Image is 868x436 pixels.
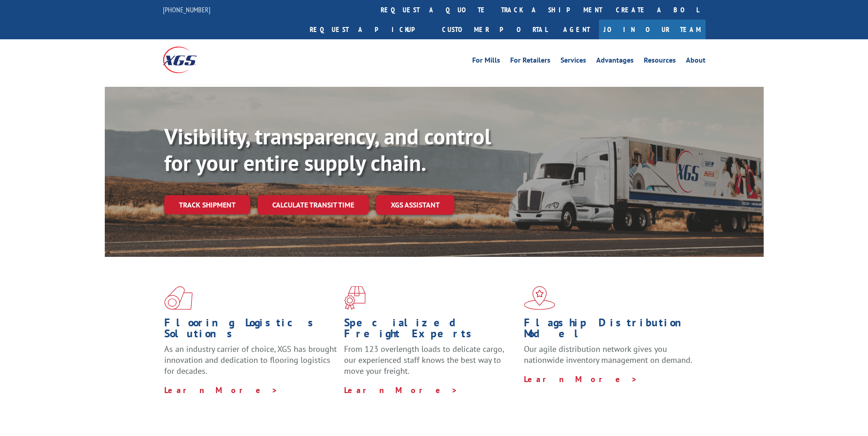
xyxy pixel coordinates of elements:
a: Learn More > [164,385,278,395]
span: As an industry carrier of choice, XGS has brought innovation and dedication to flooring logistics... [164,344,337,376]
a: [PHONE_NUMBER] [163,5,210,14]
span: Our agile distribution network gives you nationwide inventory management on demand. [524,344,692,365]
a: Track shipment [164,195,250,214]
h1: Specialized Freight Experts [344,317,517,344]
h1: Flagship Distribution Model [524,317,697,344]
a: Calculate transit time [258,195,369,215]
a: For Retailers [510,57,550,67]
a: Agent [554,20,599,39]
h1: Flooring Logistics Solutions [164,317,337,344]
img: xgs-icon-total-supply-chain-intelligence-red [164,286,193,310]
img: xgs-icon-flagship-distribution-model-red [524,286,555,310]
img: xgs-icon-focused-on-flooring-red [344,286,366,310]
a: Request a pickup [303,20,435,39]
a: Resources [644,57,676,67]
a: Learn More > [344,385,458,395]
a: Advantages [596,57,634,67]
a: For Mills [472,57,500,67]
b: Visibility, transparency, and control for your entire supply chain. [164,122,491,177]
a: Customer Portal [435,20,554,39]
a: Join Our Team [599,20,706,39]
a: About [686,57,706,67]
a: Learn More > [524,374,638,384]
a: Services [561,57,586,67]
a: XGS ASSISTANT [376,195,454,215]
p: From 123 overlength loads to delicate cargo, our experienced staff knows the best way to move you... [344,344,517,384]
